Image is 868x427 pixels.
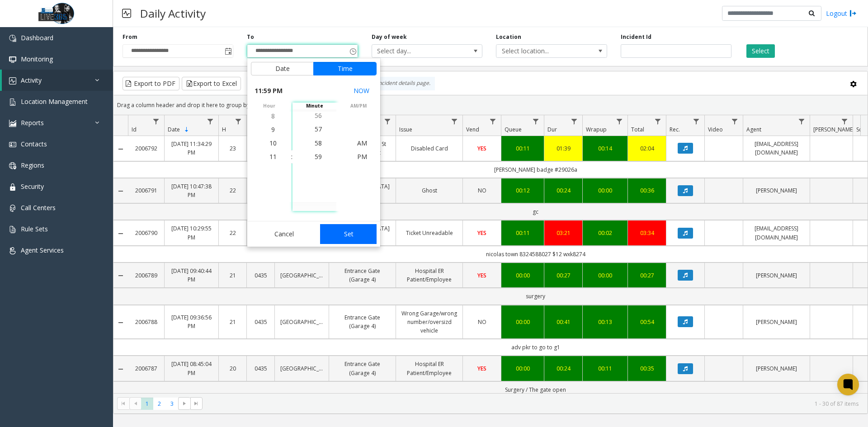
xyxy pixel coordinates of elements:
a: [EMAIL_ADDRESS][DOMAIN_NAME] [749,140,804,157]
a: 21 [224,318,241,326]
a: Queue Filter Menu [530,115,542,127]
span: Reports [21,118,44,127]
img: 'icon' [9,35,16,42]
a: 00:11 [507,229,538,237]
span: YES [477,229,486,237]
span: 11 [269,152,277,161]
a: 00:54 [633,318,660,326]
a: [PERSON_NAME] [749,186,804,195]
span: NO [478,187,486,194]
span: Contacts [21,140,47,148]
a: 22 [224,229,241,237]
a: [PERSON_NAME] [749,318,804,326]
button: Time tab [313,62,377,75]
a: 00:41 [550,318,577,326]
a: 00:02 [588,229,622,237]
a: 0435 [252,364,269,373]
a: Collapse Details [113,319,128,326]
span: Select day... [372,45,460,57]
img: 'icon' [9,99,16,106]
a: Parker Filter Menu [839,115,851,127]
a: 00:36 [633,186,660,195]
span: Toggle popup [223,45,233,57]
div: 00:11 [507,144,538,153]
a: 00:00 [507,271,538,280]
a: 00:27 [550,271,577,280]
span: Security [21,182,44,191]
span: 57 [315,125,322,133]
a: 2006791 [133,186,159,195]
a: 00:24 [550,186,577,195]
a: 00:14 [588,144,622,153]
a: Disabled Card [401,144,457,153]
a: [DATE] 10:47:38 PM [170,182,213,199]
a: Dur Filter Menu [568,115,580,127]
div: 00:24 [550,364,577,373]
a: Collapse Details [113,366,128,373]
a: 23 [224,144,241,153]
a: YES [468,144,495,153]
div: 00:00 [507,364,538,373]
label: Location [496,33,521,41]
span: hour [247,103,291,109]
span: H [222,126,226,133]
a: 00:00 [507,318,538,326]
a: [DATE] 08:45:04 PM [170,360,213,377]
a: NO [468,186,495,195]
span: Page 3 [166,398,178,410]
img: logout [849,9,857,18]
a: Issue Filter Menu [448,115,461,127]
span: YES [477,145,486,152]
img: 'icon' [9,162,16,169]
span: Go to the next page [178,397,190,410]
a: Entrance Gate (Garage 4) [335,267,390,284]
a: 00:11 [588,364,622,373]
a: 21 [224,271,241,280]
a: YES [468,229,495,237]
a: 2006787 [133,364,159,373]
img: pageIcon [122,2,131,24]
span: minute [292,103,336,109]
span: 9 [271,125,275,134]
a: Video Filter Menu [729,115,741,127]
span: NO [478,318,486,326]
span: Wrapup [586,126,607,133]
span: AM [357,139,367,147]
span: Activity [21,76,42,84]
a: 00:35 [633,364,660,373]
a: Ticket Unreadable [401,229,457,237]
button: Select [746,44,775,58]
div: Drag a column header and drop it here to group by that column [113,97,868,113]
div: 01:39 [550,144,577,153]
a: 22 [224,186,241,195]
a: Activity [2,70,113,91]
a: 00:27 [633,271,660,280]
div: 00:13 [588,318,622,326]
img: 'icon' [9,56,16,63]
a: NO [468,318,495,326]
div: : [291,152,292,161]
a: Rec. Filter Menu [690,115,703,127]
a: 03:21 [550,229,577,237]
a: Wrong Garage/wrong number/oversizd vehicle [401,309,457,335]
span: Agent Services [21,246,64,254]
a: [DATE] 10:29:55 PM [170,224,213,241]
span: PM [357,152,367,161]
a: Entrance Gate (Garage 4) [335,360,390,377]
a: [DATE] 09:36:56 PM [170,313,213,330]
span: YES [477,365,486,372]
a: [GEOGRAPHIC_DATA] [280,364,323,373]
img: 'icon' [9,183,16,191]
button: Cancel [251,224,317,244]
a: [PERSON_NAME] [749,271,804,280]
label: Day of week [372,33,407,41]
a: 00:00 [588,271,622,280]
div: Data table [113,115,868,393]
span: Call Centers [21,203,56,212]
button: Set [320,224,377,244]
span: Vend [466,126,479,133]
